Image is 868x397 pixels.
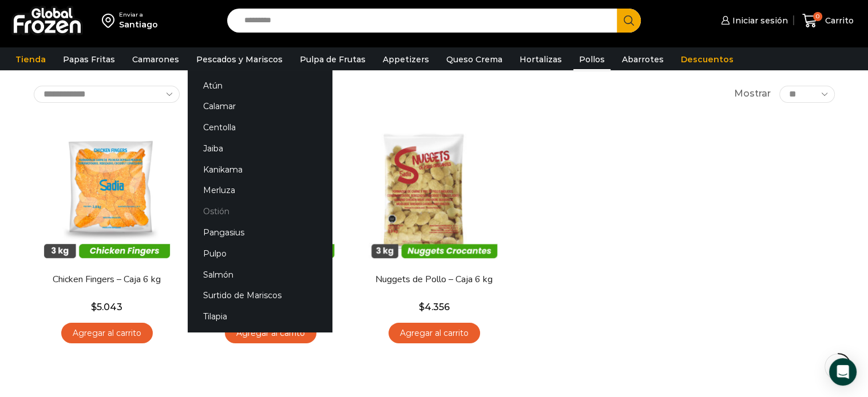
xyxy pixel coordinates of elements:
[10,49,51,70] a: Tienda
[61,323,153,344] a: Agregar al carrito: “Chicken Fingers - Caja 6 kg”
[191,49,288,70] a: Pescados y Mariscos
[188,306,332,327] a: Tilapia
[188,117,332,138] a: Centolla
[617,9,641,33] button: Search button
[368,273,500,286] a: Nuggets de Pollo – Caja 6 kg
[718,9,788,32] a: Iniciar sesión
[91,302,122,312] bdi: 5.043
[188,96,332,117] a: Calamar
[119,19,158,30] div: Santiago
[573,49,611,70] a: Pollos
[188,243,332,264] a: Pulpo
[188,201,332,222] a: Ostión
[126,49,185,70] a: Camarones
[829,358,857,386] div: Open Intercom Messenger
[675,49,739,70] a: Descuentos
[822,15,854,26] span: Carrito
[91,302,97,312] span: $
[34,86,180,103] select: Pedido de la tienda
[188,180,332,201] a: Merluza
[419,302,450,312] bdi: 4.356
[188,75,332,96] a: Atún
[377,49,435,70] a: Appetizers
[57,49,121,70] a: Papas Fritas
[225,323,316,344] a: Agregar al carrito: “Alitas de Pollo Rebozadas - Caja 6 kg”
[188,138,332,159] a: Jaiba
[419,302,425,312] span: $
[514,49,568,70] a: Hortalizas
[188,222,332,243] a: Pangasius
[188,159,332,180] a: Kanikama
[730,15,788,26] span: Iniciar sesión
[389,323,480,344] a: Agregar al carrito: “Nuggets de Pollo - Caja 6 kg”
[188,264,332,285] a: Salmón
[41,273,172,286] a: Chicken Fingers – Caja 6 kg
[616,49,669,70] a: Abarrotes
[734,87,771,101] span: Mostrar
[441,49,508,70] a: Queso Crema
[188,285,332,306] a: Surtido de Mariscos
[813,12,822,21] span: 0
[294,49,371,70] a: Pulpa de Frutas
[119,11,158,19] div: Enviar a
[102,11,119,30] img: address-field-icon.svg
[799,7,857,34] a: 0 Carrito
